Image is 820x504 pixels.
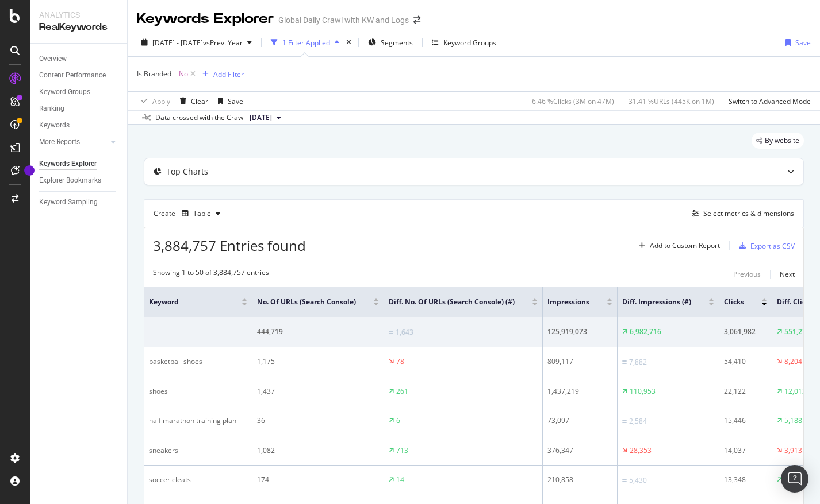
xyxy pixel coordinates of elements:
[629,416,647,427] div: 2,584
[389,331,393,334] img: Equal
[137,33,256,52] button: [DATE] - [DATE]vsPrev. Year
[39,86,119,98] a: Keyword Groups
[724,445,767,456] div: 14,037
[724,356,767,367] div: 54,410
[137,9,274,29] div: Keywords Explorer
[39,69,106,82] div: Content Performance
[630,445,652,456] div: 28,353
[213,92,243,110] button: Save
[795,38,811,48] div: Save
[257,327,379,337] div: 444,719
[733,269,761,279] div: Previous
[198,67,244,81] button: Add Filter
[39,86,90,98] div: Keyword Groups
[396,327,413,338] div: 1,643
[179,66,188,82] span: No
[203,38,243,48] span: vs Prev. Year
[650,242,720,249] div: Add to Custom Report
[622,479,627,482] img: Equal
[630,386,656,397] div: 110,953
[724,475,767,485] div: 13,348
[363,33,417,52] button: Segments
[193,210,211,217] div: Table
[39,9,118,21] div: Analytics
[266,33,344,52] button: 1 Filter Applied
[629,357,647,367] div: 7,882
[622,297,691,307] span: Diff. Impressions (#)
[622,420,627,423] img: Equal
[729,96,811,106] div: Switch to Advanced Mode
[39,136,108,148] a: More Reports
[724,386,767,397] div: 22,122
[629,96,714,106] div: 31.41 % URLs ( 445K on 1M )
[427,33,501,52] button: Keyword Groups
[724,297,744,307] span: Clicks
[191,96,208,106] div: Clear
[152,96,170,106] div: Apply
[532,96,614,106] div: 6.46 % Clicks ( 3M on 47M )
[152,38,203,48] span: [DATE] - [DATE]
[781,465,808,493] div: Open Intercom Messenger
[39,196,119,208] a: Keyword Sampling
[396,416,400,426] div: 6
[547,416,612,426] div: 73,097
[784,416,802,426] div: 5,188
[780,267,795,281] button: Next
[39,175,119,187] a: Explorer Bookmarks
[39,103,119,115] a: Ranking
[396,386,408,397] div: 261
[245,111,286,125] button: [DATE]
[784,386,806,397] div: 12,012
[149,386,247,397] div: shoes
[724,416,767,426] div: 15,446
[765,137,799,144] span: By website
[257,416,379,426] div: 36
[784,445,802,456] div: 3,913
[39,158,97,170] div: Keywords Explorer
[39,175,101,187] div: Explorer Bookmarks
[39,136,80,148] div: More Reports
[724,327,767,337] div: 3,061,982
[39,196,98,208] div: Keyword Sampling
[153,267,269,281] div: Showing 1 to 50 of 3,884,757 entries
[396,356,404,367] div: 78
[257,356,379,367] div: 1,175
[213,69,244,79] div: Add Filter
[24,165,35,176] div: Tooltip anchor
[703,208,794,218] div: Select metrics & dimensions
[780,269,795,279] div: Next
[781,33,811,52] button: Save
[547,297,589,307] span: Impressions
[177,204,225,223] button: Table
[39,69,119,82] a: Content Performance
[137,92,170,110] button: Apply
[173,69,177,79] span: =
[547,445,612,456] div: 376,347
[381,38,413,48] span: Segments
[278,14,409,26] div: Global Daily Crawl with KW and Logs
[396,445,408,456] div: 713
[687,207,794,220] button: Select metrics & dimensions
[724,92,811,110] button: Switch to Advanced Mode
[630,327,661,337] div: 6,982,716
[784,356,802,367] div: 8,204
[39,158,119,170] a: Keywords Explorer
[228,96,243,106] div: Save
[413,16,420,24] div: arrow-right-arrow-left
[396,475,404,485] div: 14
[257,475,379,485] div: 174
[547,327,612,337] div: 125,919,073
[733,267,761,281] button: Previous
[149,297,224,307] span: Keyword
[149,416,247,426] div: half marathon training plan
[547,475,612,485] div: 210,858
[250,113,272,123] span: 2024 Dec. 1st
[784,327,810,337] div: 551,270
[175,92,208,110] button: Clear
[257,297,356,307] span: No. of URLs (Search Console)
[634,237,720,255] button: Add to Custom Report
[149,356,247,367] div: basketball shoes
[155,113,245,123] div: Data crossed with the Crawl
[622,360,627,364] img: Equal
[39,119,119,131] a: Keywords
